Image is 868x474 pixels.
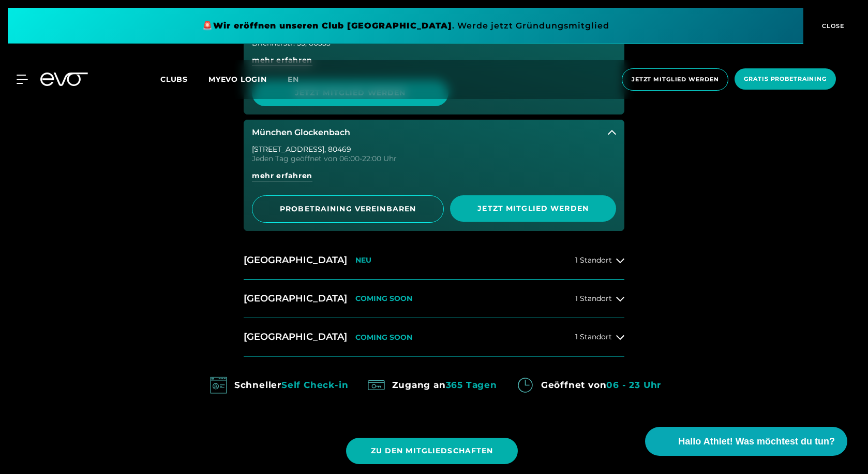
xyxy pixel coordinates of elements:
[819,21,845,31] span: CLOSE
[514,374,537,397] img: evofitness
[365,374,388,397] img: evofitness
[244,254,347,267] h2: [GEOGRAPHIC_DATA]
[244,331,347,343] h2: [GEOGRAPHIC_DATA]
[731,68,839,91] a: Gratis Probetraining
[244,318,624,356] button: [GEOGRAPHIC_DATA]COMING SOON1 Standort
[252,155,616,162] div: Jeden Tag geöffnet von 06:00-22:00 Uhr
[678,435,835,449] span: Hallo Athlet! Was möchtest du tun?
[355,294,412,303] p: COMING SOON
[803,8,860,44] button: CLOSE
[244,292,347,305] h2: [GEOGRAPHIC_DATA]
[371,446,493,456] span: ZU DEN MITGLIEDSCHAFTEN
[346,430,522,472] a: ZU DEN MITGLIEDSCHAFTEN
[606,380,661,390] em: 06 - 23 Uhr
[355,333,412,342] p: COMING SOON
[244,280,624,318] button: [GEOGRAPHIC_DATA]COMING SOON1 Standort
[450,195,616,223] a: Jetzt Mitglied werden
[392,377,497,393] div: Zugang an
[252,170,312,181] span: mehr erfahren
[575,333,612,341] span: 1 Standort
[160,75,188,84] span: Clubs
[575,295,612,303] span: 1 Standort
[277,204,418,214] span: PROBETRAINING VEREINBAREN
[207,374,230,397] img: evofitness
[252,195,444,223] a: PROBETRAINING VEREINBAREN
[446,380,497,390] em: 365 Tagen
[252,170,616,189] a: mehr erfahren
[288,74,311,85] a: en
[244,120,624,146] button: München Glockenbach
[575,256,612,264] span: 1 Standort
[645,427,847,456] button: Hallo Athlet! Was möchtest du tun?
[619,68,731,91] a: Jetzt Mitglied werden
[541,377,661,393] div: Geöffnet von
[234,377,349,393] div: Schneller
[252,128,350,137] h3: München Glockenbach
[475,203,591,214] span: Jetzt Mitglied werden
[288,75,299,84] span: en
[160,74,208,84] a: Clubs
[355,256,371,265] p: NEU
[252,146,616,153] div: [STREET_ADDRESS] , 80469
[281,380,348,390] em: Self Check-in
[632,75,719,84] span: Jetzt Mitglied werden
[244,241,624,280] button: [GEOGRAPHIC_DATA]NEU1 Standort
[744,75,827,83] span: Gratis Probetraining
[208,75,267,84] a: MYEVO LOGIN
